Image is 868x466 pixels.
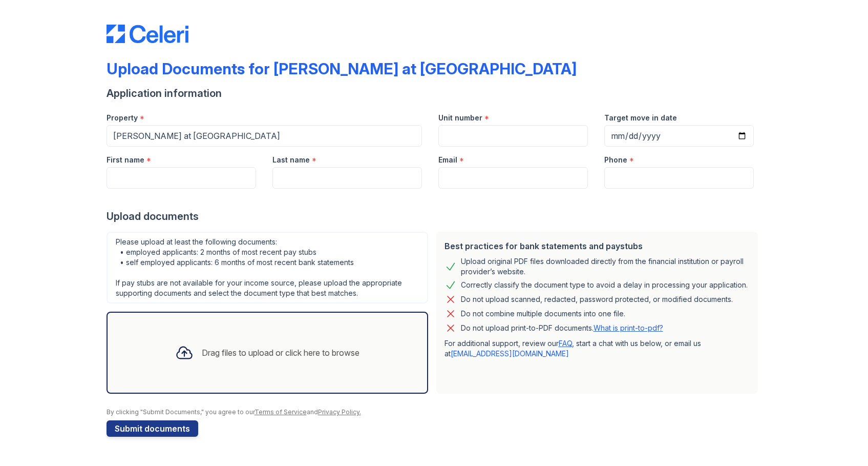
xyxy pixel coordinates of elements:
[107,209,762,224] div: Upload documents
[255,408,307,416] a: Terms of Service
[107,232,428,303] div: Please upload at least the following documents: • employed applicants: 2 months of most recent pa...
[202,347,359,359] div: Drag files to upload or click here to browse
[461,279,748,291] div: Correctly classify the document type to avoid a delay in processing your application.
[107,155,144,165] label: First name
[559,339,572,348] a: FAQ
[107,420,198,437] button: Submit documents
[451,349,569,358] a: [EMAIL_ADDRESS][DOMAIN_NAME]
[107,113,138,123] label: Property
[438,155,457,165] label: Email
[594,323,663,332] a: What is print-to-pdf?
[107,86,762,100] div: Application information
[461,308,625,320] div: Do not combine multiple documents into one file.
[107,408,762,416] div: By clicking "Submit Documents," you agree to our and
[107,25,188,43] img: CE_Logo_Blue-a8612792a0a2168367f1c8372b55b34899dd931a85d93a1a3d3e32e68fde9ad4.png
[318,408,361,416] a: Privacy Policy.
[461,293,733,306] div: Do not upload scanned, redacted, password protected, or modified documents.
[272,155,310,165] label: Last name
[604,155,627,165] label: Phone
[107,59,577,78] div: Upload Documents for [PERSON_NAME] at [GEOGRAPHIC_DATA]
[461,256,750,277] div: Upload original PDF files downloaded directly from the financial institution or payroll provider’...
[604,113,677,123] label: Target move in date
[461,323,663,333] p: Do not upload print-to-PDF documents.
[438,113,482,123] label: Unit number
[444,338,750,359] p: For additional support, review our , start a chat with us below, or email us at
[444,240,750,252] div: Best practices for bank statements and paystubs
